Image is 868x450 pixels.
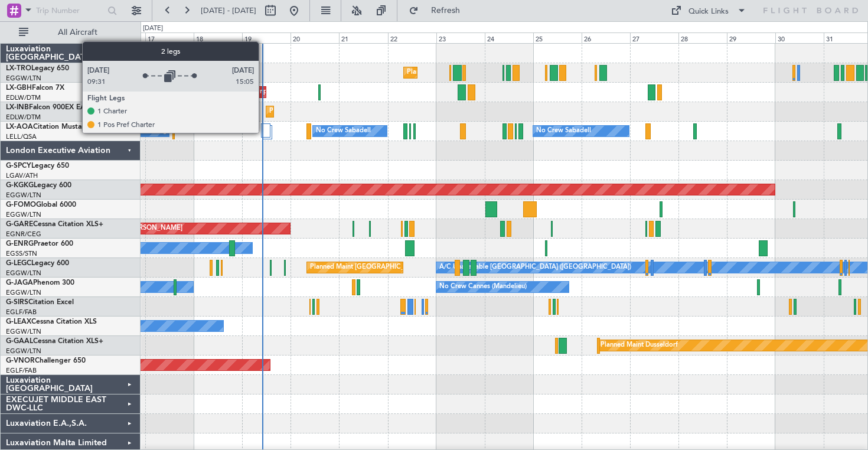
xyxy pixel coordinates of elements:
[6,327,41,336] a: EGGW/LTN
[6,260,69,267] a: G-LEGCLegacy 600
[316,122,371,140] div: No Crew Sabadell
[439,259,631,276] div: A/C Unavailable [GEOGRAPHIC_DATA] ([GEOGRAPHIC_DATA])
[601,337,678,354] div: Planned Maint Dusseldorf
[201,5,256,16] span: [DATE] - [DATE]
[6,182,71,189] a: G-KGKGLegacy 600
[6,299,74,306] a: G-SIRSCitation Excel
[6,357,35,364] span: G-VNOR
[6,249,37,258] a: EGSS/STN
[6,260,31,267] span: G-LEGC
[6,104,29,111] span: LX-INB
[6,308,37,317] a: EGLF/FAB
[13,23,128,42] button: All Aircraft
[6,171,38,180] a: LGAV/ATH
[6,162,31,169] span: G-SPCY
[310,259,496,276] div: Planned Maint [GEOGRAPHIC_DATA] ([GEOGRAPHIC_DATA])
[533,32,582,43] div: 25
[403,1,474,20] button: Refresh
[6,269,41,278] a: EGGW/LTN
[6,65,69,72] a: LX-TROLegacy 650
[665,1,752,20] button: Quick Links
[536,122,591,140] div: No Crew Sabadell
[6,132,37,141] a: LELL/QSA
[291,32,339,43] div: 20
[6,65,31,72] span: LX-TRO
[242,32,291,43] div: 19
[6,318,97,325] a: G-LEAXCessna Citation XLS
[6,201,36,208] span: G-FOMO
[145,32,194,43] div: 17
[6,104,99,111] a: LX-INBFalcon 900EX EASy II
[6,123,33,131] span: LX-AOA
[100,122,191,140] div: No Crew Luxembourg (Findel)
[255,83,449,101] div: Unplanned Maint [GEOGRAPHIC_DATA] ([GEOGRAPHIC_DATA])
[6,162,69,169] a: G-SPCYLegacy 650
[6,93,41,102] a: EDLW/DTM
[388,32,436,43] div: 22
[6,182,34,189] span: G-KGKG
[6,279,33,286] span: G-JAGA
[439,278,527,296] div: No Crew Cannes (Mandelieu)
[6,240,73,247] a: G-ENRGPraetor 600
[6,318,31,325] span: G-LEAX
[31,28,125,37] span: All Aircraft
[339,32,387,43] div: 21
[727,32,775,43] div: 29
[678,32,727,43] div: 28
[6,240,34,247] span: G-ENRG
[6,279,74,286] a: G-JAGAPhenom 300
[6,191,41,200] a: EGGW/LTN
[436,32,485,43] div: 23
[6,210,41,219] a: EGGW/LTN
[269,103,367,120] div: Planned Maint Geneva (Cointrin)
[688,6,729,18] div: Quick Links
[6,221,103,228] a: G-GARECessna Citation XLS+
[6,299,28,306] span: G-SIRS
[6,84,32,92] span: LX-GBH
[36,2,104,19] input: Trip Number
[6,288,41,297] a: EGGW/LTN
[6,84,64,92] a: LX-GBHFalcon 7X
[6,113,41,122] a: EDLW/DTM
[6,230,41,239] a: EGNR/CEG
[6,338,103,345] a: G-GAALCessna Citation XLS+
[485,32,533,43] div: 24
[6,357,86,364] a: G-VNORChallenger 650
[630,32,678,43] div: 27
[194,32,242,43] div: 18
[407,64,593,81] div: Planned Maint [GEOGRAPHIC_DATA] ([GEOGRAPHIC_DATA])
[6,366,37,375] a: EGLF/FAB
[6,338,33,345] span: G-GAAL
[582,32,630,43] div: 26
[775,32,824,43] div: 30
[6,347,41,356] a: EGGW/LTN
[6,221,33,228] span: G-GARE
[6,201,76,208] a: G-FOMOGlobal 6000
[421,6,471,15] span: Refresh
[6,123,90,131] a: LX-AOACitation Mustang
[143,24,163,34] div: [DATE]
[6,74,41,83] a: EGGW/LTN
